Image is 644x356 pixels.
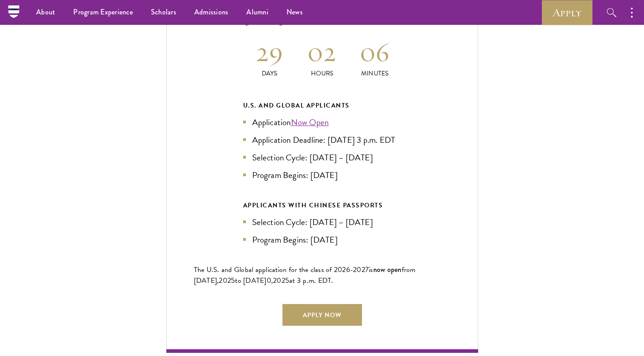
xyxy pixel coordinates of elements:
span: is [369,264,373,275]
h2: 29 [243,35,296,69]
div: U.S. and Global Applicants [243,100,401,111]
span: 7 [365,264,369,275]
h2: 02 [296,35,348,69]
span: The U.S. and Global application for the class of 202 [194,264,346,275]
h2: 06 [348,35,401,69]
span: to [DATE] [235,275,266,286]
li: Selection Cycle: [DATE] – [DATE] [243,215,401,229]
li: Application [243,116,401,129]
span: 5 [285,275,289,286]
li: Program Begins: [DATE] [243,233,401,246]
span: 202 [219,275,231,286]
li: Program Begins: [DATE] [243,169,401,182]
a: Apply Now [282,304,362,326]
span: at 3 p.m. EDT. [289,275,334,286]
span: from [DATE], [194,264,416,286]
span: , [271,275,273,286]
span: 5 [231,275,235,286]
li: Application Deadline: [DATE] 3 p.m. EDT [243,133,401,146]
span: -202 [350,264,365,275]
p: Hours [296,69,348,78]
span: 6 [346,264,350,275]
span: 202 [273,275,285,286]
li: Selection Cycle: [DATE] – [DATE] [243,151,401,164]
div: APPLICANTS WITH CHINESE PASSPORTS [243,200,401,211]
span: now open [373,264,402,275]
p: Minutes [348,69,401,78]
a: Now Open [291,116,329,129]
span: 0 [267,275,271,286]
p: Days [243,69,296,78]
